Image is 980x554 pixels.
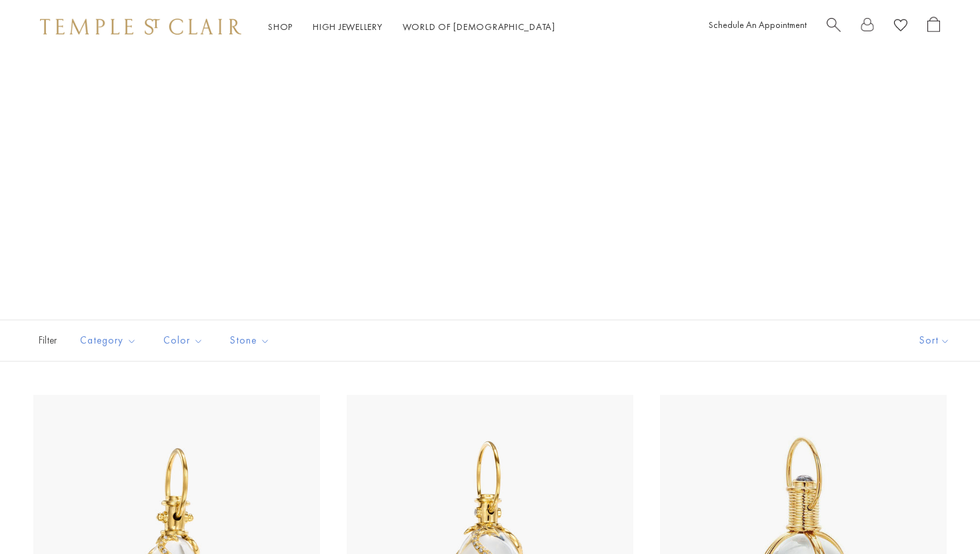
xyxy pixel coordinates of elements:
[927,17,940,37] a: Open Shopping Bag
[894,17,907,37] a: View Wishlist
[889,320,980,361] button: Show sort by
[153,326,213,356] button: Color
[268,19,555,35] nav: Main navigation
[223,332,280,349] span: Stone
[220,326,280,356] button: Stone
[313,21,383,33] a: High JewelleryHigh Jewellery
[73,332,147,349] span: Category
[40,19,241,35] img: Temple St. Clair
[827,17,841,37] a: Search
[157,332,213,349] span: Color
[70,326,147,356] button: Category
[403,21,555,33] a: World of [DEMOGRAPHIC_DATA]World of [DEMOGRAPHIC_DATA]
[709,19,807,31] a: Schedule An Appointment
[268,21,293,33] a: ShopShop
